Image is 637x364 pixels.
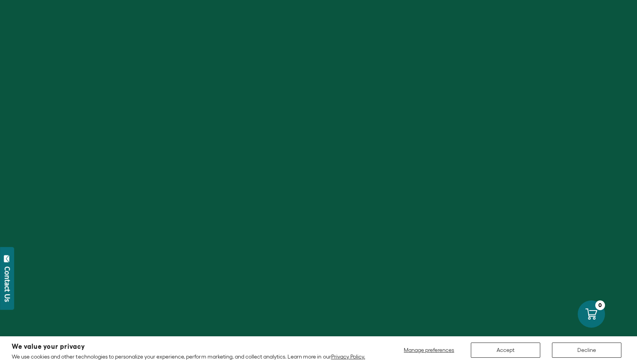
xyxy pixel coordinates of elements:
[331,353,365,360] a: Privacy Policy.
[4,266,11,302] div: Contact Us
[12,353,365,360] p: We use cookies and other technologies to personalize your experience, perform marketing, and coll...
[12,343,365,350] h2: We value your privacy
[471,343,540,358] button: Accept
[595,300,605,310] div: 0
[404,347,454,353] span: Manage preferences
[552,343,621,358] button: Decline
[399,343,459,358] button: Manage preferences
